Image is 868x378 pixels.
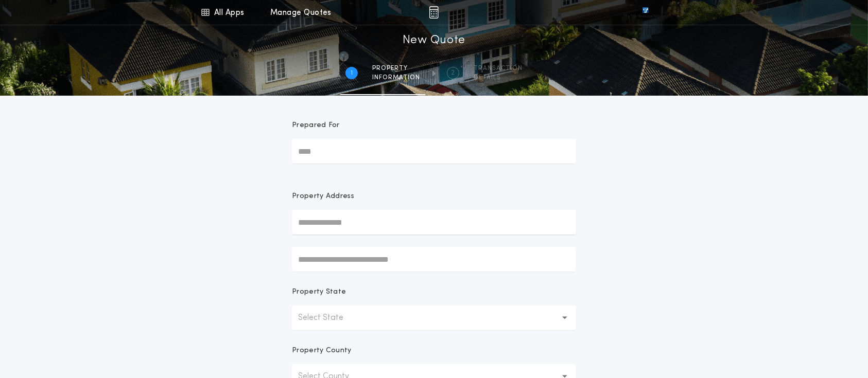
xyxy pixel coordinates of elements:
[452,69,455,77] h2: 2
[372,64,420,73] span: Property
[292,287,346,297] p: Property State
[474,74,523,82] span: details
[624,7,667,17] img: vs-icon
[298,312,360,324] p: Select State
[292,305,576,330] button: Select State
[292,191,576,202] p: Property Address
[292,120,340,131] p: Prepared For
[351,69,353,77] h2: 1
[292,139,576,164] input: Prepared For
[474,64,523,73] span: Transaction
[403,32,465,49] h1: New Quote
[429,6,439,19] img: img
[372,74,420,82] span: information
[292,346,352,356] p: Property County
